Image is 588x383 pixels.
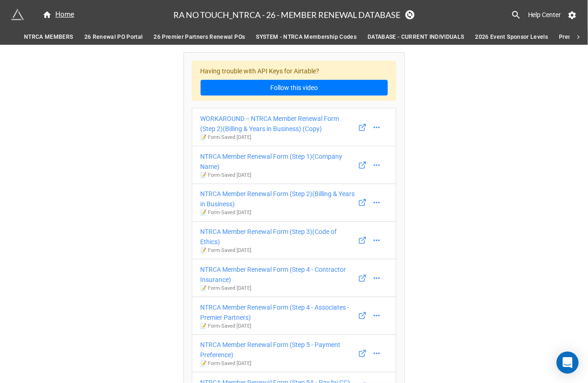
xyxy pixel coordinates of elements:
a: NTRCA Member Renewal Form (Step 5 - Payment Preference)📝 Form-Saved [DATE] [192,335,396,373]
span: 26 Renewal PO Portal [84,32,143,42]
a: NTRCA Member Renewal Form (Step 4 - Associates - Premier Partners)📝 Form-Saved [DATE] [192,297,396,335]
div: NTRCA Member Renewal Form (Step 4 - Contractor Insurance) [201,264,356,285]
span: 2026 Event Sponsor Levels [475,32,548,42]
span: DATABASE - CURRENT INDIVIDUALS [368,32,464,42]
p: 📝 Form - Saved [DATE] [201,134,356,141]
h3: RA NO TOUCH_NTRCA - 26 - MEMBER RENEWAL DATABASE [174,11,401,19]
p: 📝 Form - Saved [DATE] [201,285,356,292]
div: NTRCA Member Renewal Form (Step 1)(Company Name) [201,151,356,172]
p: 📝 Form - Saved [DATE] [201,172,356,179]
a: NTRCA Member Renewal Form (Step 2)(Billing & Years in Business)📝 Form-Saved [DATE] [192,184,396,222]
span: 26 Premier Partners Renewal POs [154,32,245,42]
div: WORKAROUND -- NTRCA Member Renewal Form (Step 2)(Billing & Years in Business) (Copy) [201,114,356,134]
span: SYSTEM - NTRCA Membership Codes [256,32,356,42]
p: 📝 Form - Saved [DATE] [201,323,356,330]
img: miniextensions-icon.73ae0678.png [11,8,24,21]
div: NTRCA Member Renewal Form (Step 2)(Billing & Years in Business) [201,189,356,209]
span: NTRCA MEMBERS [24,32,73,42]
div: Having trouble with API Keys for Airtable? [192,61,396,101]
p: 📝 Form - Saved [DATE] [201,247,356,254]
p: 📝 Form - Saved [DATE] [201,360,356,367]
div: scrollable auto tabs example [18,30,570,45]
div: NTRCA Member Renewal Form (Step 5 - Payment Preference) [201,340,356,360]
div: NTRCA Member Renewal Form (Step 3)(Code of Ethics) [201,227,356,247]
p: 📝 Form - Saved [DATE] [201,209,356,216]
a: WORKAROUND -- NTRCA Member Renewal Form (Step 2)(Billing & Years in Business) (Copy)📝 Form-Saved ... [192,108,396,146]
div: Open Intercom Messenger [557,352,579,374]
a: NTRCA Member Renewal Form (Step 1)(Company Name)📝 Form-Saved [DATE] [192,146,396,184]
a: NTRCA Member Renewal Form (Step 4 - Contractor Insurance)📝 Form-Saved [DATE] [192,259,396,297]
a: Follow this video [201,80,388,96]
a: Home [37,9,80,20]
a: Sync Base Structure [405,10,415,19]
a: NTRCA Member Renewal Form (Step 3)(Code of Ethics)📝 Form-Saved [DATE] [192,221,396,260]
div: Home [42,9,74,20]
a: Help Center [522,6,568,23]
div: NTRCA Member Renewal Form (Step 4 - Associates - Premier Partners) [201,302,356,323]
